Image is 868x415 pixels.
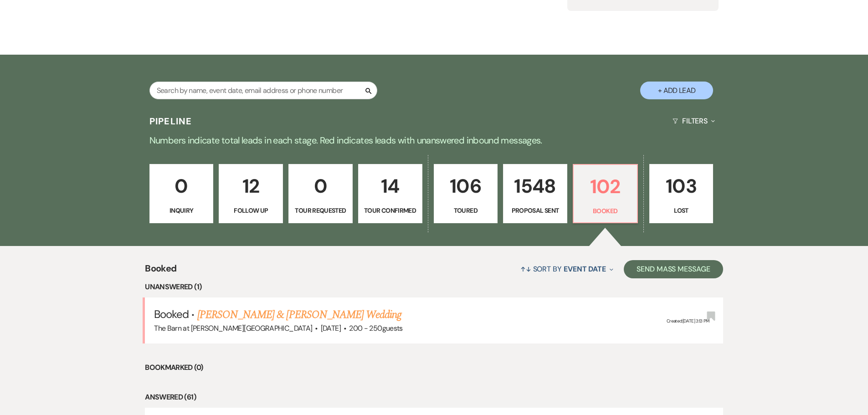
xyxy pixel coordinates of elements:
span: 200 - 250 guests [349,323,402,333]
p: 0 [155,171,208,201]
button: Send Mass Message [624,260,723,278]
p: 0 [294,171,347,201]
p: 14 [364,171,416,201]
p: Follow Up [225,205,277,215]
p: 103 [655,171,708,201]
a: 102Booked [573,164,638,223]
a: [PERSON_NAME] & [PERSON_NAME] Wedding [197,307,401,323]
p: Proposal Sent [509,205,561,215]
span: Event Date [564,264,606,274]
p: 12 [225,171,277,201]
a: 106Toured [434,164,498,223]
a: 0Inquiry [149,164,214,223]
p: Booked [579,206,632,216]
p: Lost [655,205,708,215]
a: 1548Proposal Sent [503,164,567,223]
button: Filters [669,109,719,133]
a: 12Follow Up [219,164,283,223]
li: Bookmarked (0) [145,362,723,374]
span: Booked [154,307,189,321]
span: The Barn at [PERSON_NAME][GEOGRAPHIC_DATA] [154,323,312,333]
p: Tour Requested [294,205,347,215]
input: Search by name, event date, email address or phone number [149,82,377,99]
p: 106 [440,171,492,201]
p: Numbers indicate total leads in each stage. Red indicates leads with unanswered inbound messages. [106,133,762,148]
span: ↑↓ [520,264,531,274]
p: Tour Confirmed [364,205,416,215]
a: 103Lost [649,164,714,223]
p: 1548 [509,171,561,201]
p: Inquiry [155,205,208,215]
p: 102 [579,171,632,202]
button: + Add Lead [640,82,713,99]
span: Booked [145,261,176,281]
span: [DATE] [321,323,341,333]
h3: Pipeline [149,115,192,128]
button: Sort By Event Date [517,257,617,281]
li: Answered (61) [145,391,723,403]
a: 0Tour Requested [288,164,353,223]
span: Created: [DATE] 3:13 PM [667,318,709,324]
a: 14Tour Confirmed [358,164,422,223]
li: Unanswered (1) [145,281,723,293]
p: Toured [440,205,492,215]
